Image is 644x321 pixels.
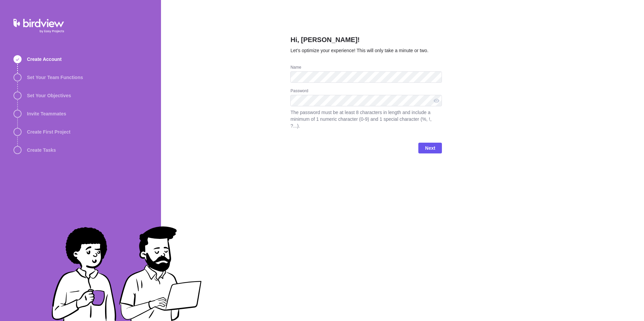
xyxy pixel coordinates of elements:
[27,74,83,81] span: Set Your Team Functions
[425,144,435,152] span: Next
[27,56,62,63] span: Create Account
[290,88,442,95] div: Password
[27,129,70,135] span: Create First Project
[418,143,442,153] span: Next
[290,109,442,129] span: The password must be at least 8 characters in length and include a minimum of 1 numeric character...
[27,110,66,117] span: Invite Teammates
[27,92,71,99] span: Set Your Objectives
[27,147,56,153] span: Create Tasks
[290,65,442,71] div: Name
[290,35,442,47] h2: Hi, [PERSON_NAME]!
[290,48,428,53] span: Let’s optimize your experience! This will only take a minute or two.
